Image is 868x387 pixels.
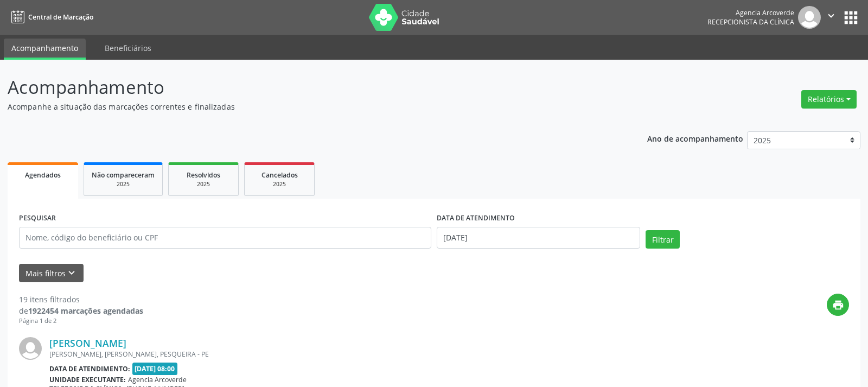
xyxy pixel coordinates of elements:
img: img [798,6,821,29]
button: Filtrar [646,230,680,249]
span: Cancelados [261,170,298,180]
div: 2025 [92,180,155,188]
p: Acompanhe a situação das marcações correntes e finalizadas [8,101,604,112]
a: Beneficiários [97,39,159,58]
p: Acompanhamento [8,74,604,101]
span: [DATE] 08:00 [132,363,178,375]
b: Data de atendimento: [49,364,130,373]
span: Recepcionista da clínica [707,17,794,27]
button: print [827,294,849,316]
input: Selecione um intervalo [437,227,640,249]
span: Central de Marcação [28,12,93,22]
div: 19 itens filtrados [19,294,143,305]
div: Página 1 de 2 [19,316,143,326]
b: Unidade executante: [49,375,126,384]
i:  [825,10,837,22]
div: 2025 [176,180,231,188]
a: Central de Marcação [8,8,93,26]
button: apps [841,8,860,27]
span: Agendados [25,170,61,180]
div: Agencia Arcoverde [707,8,794,17]
span: Agencia Arcoverde [128,375,187,384]
i: print [832,299,844,311]
p: Ano de acompanhamento [647,131,743,145]
span: Resolvidos [187,170,220,180]
button: Mais filtroskeyboard_arrow_down [19,264,84,283]
a: Acompanhamento [4,39,86,60]
a: [PERSON_NAME] [49,337,126,349]
i: keyboard_arrow_down [66,267,78,279]
div: 2025 [252,180,307,188]
div: de [19,305,143,316]
span: Não compareceram [92,170,155,180]
button: Relatórios [801,90,857,109]
img: img [19,337,42,360]
div: [PERSON_NAME], [PERSON_NAME], PESQUEIRA - PE [49,350,686,359]
label: DATA DE ATENDIMENTO [437,210,515,227]
label: PESQUISAR [19,210,56,227]
strong: 1922454 marcações agendadas [28,306,143,316]
input: Nome, código do beneficiário ou CPF [19,227,431,249]
button:  [821,6,841,29]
